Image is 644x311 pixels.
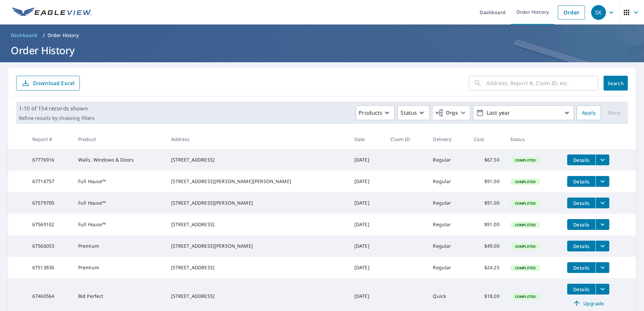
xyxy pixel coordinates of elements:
[349,214,385,235] td: [DATE]
[484,107,563,119] p: Last year
[171,157,344,163] div: [STREET_ADDRESS]
[73,257,166,278] td: Premium
[349,149,385,171] td: [DATE]
[511,179,540,184] span: Completed
[171,221,344,228] div: [STREET_ADDRESS]
[571,178,591,185] span: Details
[27,171,73,192] td: 67718757
[469,214,505,235] td: $91.00
[486,74,598,93] input: Address, Report #, Claim ID, etc.
[505,129,562,149] th: Status
[571,200,591,206] span: Details
[427,129,469,149] th: Delivery
[595,284,609,295] button: filesDropdownBtn-67460564
[8,43,636,57] h1: Order History
[385,129,427,149] th: Claim ID
[511,244,540,249] span: Completed
[469,149,505,171] td: $67.50
[432,105,470,120] button: Orgs
[571,243,591,249] span: Details
[73,129,166,149] th: Product
[27,257,73,278] td: 67513836
[567,262,595,273] button: detailsBtn-67513836
[27,192,73,214] td: 67579700
[8,30,40,41] a: Dashboard
[27,214,73,235] td: 67569102
[427,235,469,257] td: Regular
[27,235,73,257] td: 67566053
[595,154,609,165] button: filesDropdownBtn-67776916
[595,262,609,273] button: filesDropdownBtn-67513836
[435,109,458,117] span: Orgs
[27,129,73,149] th: Report #
[469,257,505,278] td: $24.25
[171,293,344,300] div: [STREET_ADDRESS]
[349,192,385,214] td: [DATE]
[171,200,344,206] div: [STREET_ADDRESS][PERSON_NAME]
[349,129,385,149] th: Date
[12,7,92,18] img: EV Logo
[8,30,636,41] nav: breadcrumb
[47,32,79,39] p: Order History
[567,219,595,230] button: detailsBtn-67569102
[595,241,609,251] button: filesDropdownBtn-67566053
[33,79,74,87] p: Download Excel
[356,105,395,120] button: Products
[571,157,591,163] span: Details
[595,198,609,208] button: filesDropdownBtn-67579700
[427,192,469,214] td: Regular
[16,76,80,91] button: Download Excel
[571,221,591,228] span: Details
[427,257,469,278] td: Regular
[469,192,505,214] td: $91.00
[166,129,349,149] th: Address
[567,298,609,309] a: Upgrade
[73,214,166,235] td: Full House™
[511,222,540,227] span: Completed
[511,294,540,299] span: Completed
[427,149,469,171] td: Regular
[73,171,166,192] td: Full House™
[469,235,505,257] td: $49.00
[595,219,609,230] button: filesDropdownBtn-67569102
[469,129,505,149] th: Cost
[567,154,595,165] button: detailsBtn-67776916
[171,178,344,185] div: [STREET_ADDRESS][PERSON_NAME][PERSON_NAME]
[11,32,37,39] span: Dashboard
[171,243,344,249] div: [STREET_ADDRESS][PERSON_NAME]
[73,235,166,257] td: Premium
[397,105,429,120] button: Status
[558,5,585,20] a: Order
[577,105,601,120] button: Apply
[567,241,595,251] button: detailsBtn-67566053
[400,109,417,117] p: Status
[349,235,385,257] td: [DATE]
[469,171,505,192] td: $91.00
[511,266,540,270] span: Completed
[567,198,595,208] button: detailsBtn-67579700
[427,214,469,235] td: Regular
[349,257,385,278] td: [DATE]
[571,265,591,271] span: Details
[359,109,382,117] p: Products
[171,264,344,271] div: [STREET_ADDRESS]
[511,201,540,206] span: Completed
[571,299,605,307] span: Upgrade
[591,5,606,20] div: SK
[73,192,166,214] td: Full House™
[604,76,628,91] button: Search
[582,109,595,117] span: Apply
[19,115,95,121] p: Refine results by choosing filters
[571,286,591,292] span: Details
[473,105,574,120] button: Last year
[609,80,622,87] span: Search
[73,149,166,171] td: Walls, Windows & Doors
[595,176,609,187] button: filesDropdownBtn-67718757
[19,104,95,112] p: 1-10 of 154 records shown
[43,31,45,39] li: /
[27,149,73,171] td: 67776916
[349,171,385,192] td: [DATE]
[567,176,595,187] button: detailsBtn-67718757
[427,171,469,192] td: Regular
[567,284,595,295] button: detailsBtn-67460564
